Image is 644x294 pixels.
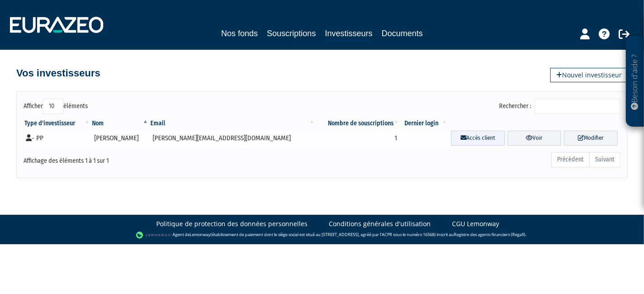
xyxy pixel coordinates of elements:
[452,219,499,228] a: CGU Lemonway
[267,27,316,40] a: Souscriptions
[190,232,211,237] a: Lemonway
[91,128,149,148] td: [PERSON_NAME]
[454,232,525,237] a: Registre des agents financiers (Regafi)
[43,99,63,114] select: Afficheréléments
[24,151,264,166] div: Affichage des éléments 1 à 1 sur 1
[448,119,620,128] th: &nbsp;
[156,219,308,228] a: Politique de protection des données personnelles
[329,219,431,228] a: Conditions générales d'utilisation
[564,131,618,146] a: Modifier
[316,128,400,148] td: 1
[16,68,100,79] h4: Vos investisseurs
[400,119,448,128] th: Dernier login : activer pour trier la colonne par ordre croissant
[316,119,400,128] th: Nombre de souscriptions : activer pour trier la colonne par ordre croissant
[499,99,620,114] label: Rechercher :
[9,231,635,240] div: - Agent de (établissement de paiement dont le siège social est situé au [STREET_ADDRESS], agréé p...
[221,27,258,40] a: Nos fonds
[149,128,316,148] td: [PERSON_NAME][EMAIL_ADDRESS][DOMAIN_NAME]
[451,131,505,146] a: Accès client
[550,68,628,82] a: Nouvel investisseur
[149,119,316,128] th: Email : activer pour trier la colonne par ordre croissant
[382,27,423,40] a: Documents
[630,41,640,123] p: Besoin d'aide ?
[24,99,88,114] label: Afficher éléments
[136,231,171,240] img: logo-lemonway.png
[325,27,373,41] a: Investisseurs
[534,99,620,114] input: Rechercher :
[508,131,562,146] a: Voir
[10,17,103,33] img: 1732889491-logotype_eurazeo_blanc_rvb.png
[24,128,91,148] td: - PP
[24,119,91,128] th: Type d'investisseur : activer pour trier la colonne par ordre croissant
[91,119,149,128] th: Nom : activer pour trier la colonne par ordre d&eacute;croissant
